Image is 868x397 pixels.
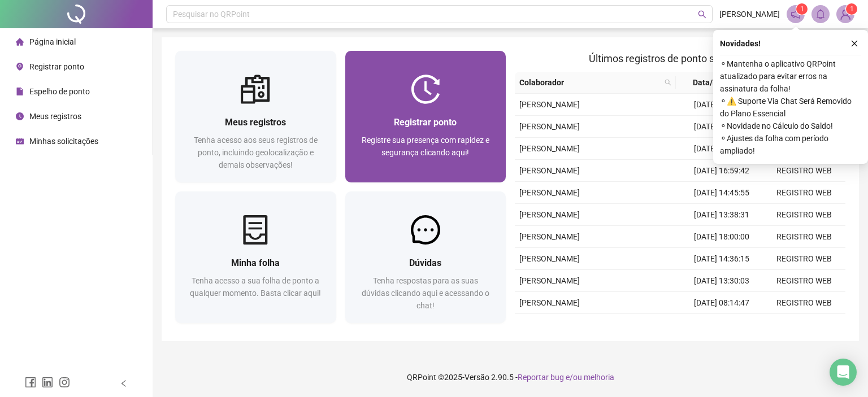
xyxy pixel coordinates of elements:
[519,298,580,307] span: [PERSON_NAME]
[194,136,318,169] span: Tenha acesso aos seus registros de ponto, incluindo geolocalização e demais observações!
[680,138,763,160] td: [DATE] 13:32:06
[763,204,845,226] td: REGISTRO WEB
[791,9,801,19] span: notification
[676,72,756,94] th: Data/Hora
[519,144,580,153] span: [PERSON_NAME]
[394,117,457,128] span: Registrar ponto
[680,116,763,138] td: [DATE] 14:41:19
[680,248,763,270] td: [DATE] 14:36:15
[231,258,280,268] span: Minha folha
[763,226,845,248] td: REGISTRO WEB
[175,191,336,323] a: Minha folhaTenha acesso a sua folha de ponto a qualquer momento. Basta clicar aqui!
[519,166,580,175] span: [PERSON_NAME]
[519,76,660,89] span: Colaborador
[362,276,489,310] span: Tenha respostas para as suas dúvidas clicando aqui e acessando o chat!
[850,40,858,47] span: close
[120,379,128,387] span: left
[465,373,489,382] span: Versão
[662,74,674,91] span: search
[29,112,81,121] span: Meus registros
[763,314,845,336] td: REGISTRO WEB
[680,204,763,226] td: [DATE] 13:38:31
[345,51,506,182] a: Registrar pontoRegistre sua presença com rapidez e segurança clicando aqui!
[16,112,24,120] span: clock-circle
[719,8,780,20] span: [PERSON_NAME]
[763,292,845,314] td: REGISTRO WEB
[680,314,763,336] td: [DATE] 18:00:35
[42,377,53,388] span: linkedin
[680,226,763,248] td: [DATE] 18:00:00
[800,5,804,13] span: 1
[680,94,763,116] td: [DATE] 17:59:56
[175,51,336,182] a: Meus registrosTenha acesso aos seus registros de ponto, incluindo geolocalização e demais observa...
[519,100,580,109] span: [PERSON_NAME]
[29,37,76,46] span: Página inicial
[29,62,84,71] span: Registrar ponto
[16,38,24,46] span: home
[763,248,845,270] td: REGISTRO WEB
[29,87,90,96] span: Espelho de ponto
[29,137,98,146] span: Minhas solicitações
[665,79,671,86] span: search
[680,292,763,314] td: [DATE] 08:14:47
[519,188,580,197] span: [PERSON_NAME]
[846,3,857,15] sup: Atualize o seu contato no menu Meus Dados
[720,58,861,95] span: ⚬ Mantenha o aplicativo QRPoint atualizado para evitar erros na assinatura da folha!
[16,63,24,71] span: environment
[519,122,580,131] span: [PERSON_NAME]
[409,258,441,268] span: Dúvidas
[698,10,706,19] span: search
[763,270,845,292] td: REGISTRO WEB
[763,182,845,204] td: REGISTRO WEB
[519,232,580,241] span: [PERSON_NAME]
[720,95,861,120] span: ⚬ ⚠️ Suporte Via Chat Será Removido do Plano Essencial
[680,270,763,292] td: [DATE] 13:30:03
[720,37,761,50] span: Novidades !
[815,9,826,19] span: bell
[850,5,854,13] span: 1
[519,210,580,219] span: [PERSON_NAME]
[837,6,854,23] img: 92200
[16,88,24,95] span: file
[830,359,857,386] div: Open Intercom Messenger
[190,276,321,298] span: Tenha acesso a sua folha de ponto a qualquer momento. Basta clicar aqui!
[345,191,506,323] a: DúvidasTenha respostas para as suas dúvidas clicando aqui e acessando o chat!
[763,160,845,182] td: REGISTRO WEB
[519,254,580,263] span: [PERSON_NAME]
[680,160,763,182] td: [DATE] 16:59:42
[680,76,743,89] span: Data/Hora
[362,136,489,157] span: Registre sua presença com rapidez e segurança clicando aqui!
[720,120,861,132] span: ⚬ Novidade no Cálculo do Saldo!
[589,53,771,64] span: Últimos registros de ponto sincronizados
[680,182,763,204] td: [DATE] 14:45:55
[25,377,36,388] span: facebook
[519,276,580,285] span: [PERSON_NAME]
[16,137,24,145] span: schedule
[796,3,808,15] sup: 1
[225,117,286,128] span: Meus registros
[153,357,868,397] footer: QRPoint © 2025 - 2.90.5 -
[518,373,614,382] span: Reportar bug e/ou melhoria
[720,132,861,157] span: ⚬ Ajustes da folha com período ampliado!
[59,377,70,388] span: instagram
